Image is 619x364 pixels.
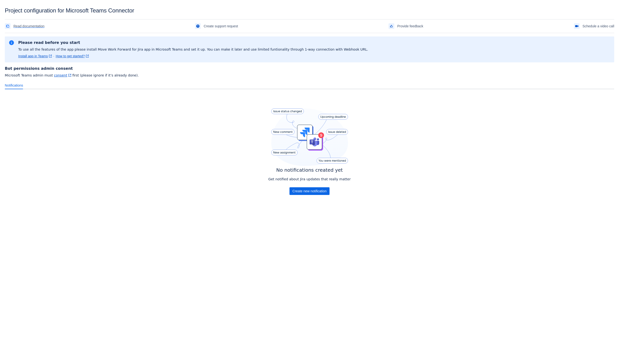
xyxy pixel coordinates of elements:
[18,54,52,59] a: Install app in Teams
[575,24,579,28] span: videoCall
[6,24,10,28] span: documentation
[5,22,44,30] a: Read documentation
[195,22,238,30] a: Create support request
[5,83,23,88] span: Notifications
[268,177,351,182] p: Get notified about Jira updates that really matter
[18,40,368,45] h2: Please read before you start
[389,22,423,30] a: Provide feedback
[18,47,368,52] p: To use all the features of the app please install Move Work Forward for Jira app in Microsoft Tea...
[5,66,614,71] h4: Bot permissions admin consent
[54,73,71,77] a: consent
[204,22,238,30] span: Create support request
[574,22,614,30] a: Schedule a video call
[289,187,329,195] button: Create new notification
[196,24,200,28] span: support
[292,187,326,195] span: Create new notification
[268,167,351,173] h4: No notifications created yet
[397,22,423,30] span: Provide feedback
[13,22,44,30] span: Read documentation
[9,40,14,46] span: information
[389,24,393,28] span: feedback
[5,7,614,14] div: Project configuration for Microsoft Teams Connector
[583,22,614,30] span: Schedule a video call
[56,54,89,59] a: How to get started?
[289,187,329,195] div: Button group
[5,73,614,78] span: Microsoft Teams admin must first (please ignore if it’s already done).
